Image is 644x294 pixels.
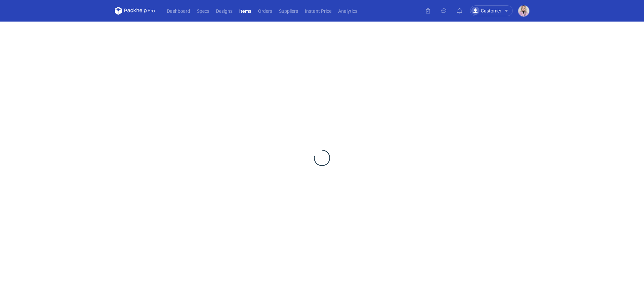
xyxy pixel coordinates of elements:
a: Specs [193,7,213,15]
a: Suppliers [276,7,301,15]
svg: Packhelp Pro [115,7,155,15]
a: Designs [213,7,236,15]
a: Orders [255,7,276,15]
button: Customer [470,5,518,16]
a: Instant Price [301,7,335,15]
a: Dashboard [164,7,193,15]
img: Klaudia Wiśniewska [518,5,529,17]
a: Analytics [335,7,361,15]
div: Customer [471,7,501,15]
a: Items [236,7,255,15]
